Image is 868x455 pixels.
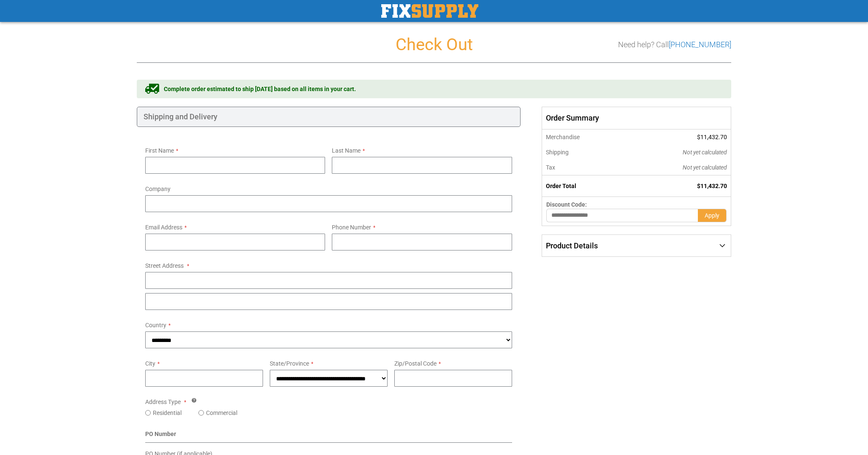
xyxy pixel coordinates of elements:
[542,160,626,175] th: Tax
[145,262,184,269] span: Street Address
[270,360,309,367] span: State/Province
[145,430,512,443] div: PO Number
[618,40,731,49] h3: Need help? Call
[683,149,727,156] span: Not yet calculated
[145,398,181,405] span: Address Type
[381,4,478,18] a: store logo
[546,241,598,250] span: Product Details
[394,360,437,367] span: Zip/Postal Code
[332,147,361,154] span: Last Name
[546,183,576,189] strong: Order Total
[137,35,731,54] h1: Check Out
[145,322,166,328] span: Country
[698,209,727,222] button: Apply
[705,212,719,219] span: Apply
[206,409,237,417] label: Commercial
[381,4,478,18] img: Fix Industrial Supply
[542,107,731,129] span: Order Summary
[332,224,371,231] span: Phone Number
[542,129,626,145] th: Merchandise
[669,40,731,49] a: [PHONE_NUMBER]
[137,107,521,127] div: Shipping and Delivery
[697,134,727,140] span: $11,432.70
[683,164,727,171] span: Not yet calculated
[145,186,171,192] span: Company
[546,201,587,208] span: Discount Code:
[164,85,356,93] span: Complete order estimated to ship [DATE] based on all items in your cart.
[145,224,182,231] span: Email Address
[145,360,155,367] span: City
[153,409,182,417] label: Residential
[546,149,569,156] span: Shipping
[145,147,174,154] span: First Name
[697,183,727,189] span: $11,432.70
